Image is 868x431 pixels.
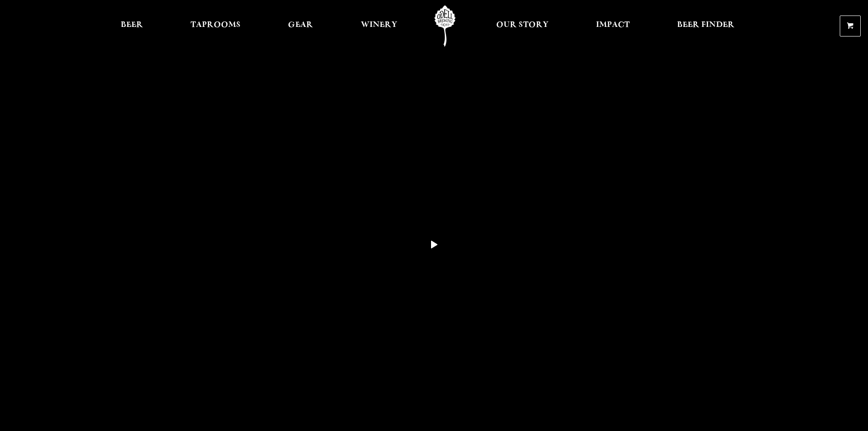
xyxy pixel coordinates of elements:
[596,21,630,29] span: Impact
[490,5,555,47] a: Our Story
[115,5,149,47] a: Beer
[671,5,740,47] a: Beer Finder
[288,21,313,29] span: Gear
[190,21,241,29] span: Taprooms
[355,5,403,47] a: Winery
[282,5,319,47] a: Gear
[121,21,143,29] span: Beer
[677,21,734,29] span: Beer Finder
[590,5,636,47] a: Impact
[185,5,247,47] a: Taprooms
[428,5,462,47] a: Odell Home
[361,21,397,29] span: Winery
[496,21,549,29] span: Our Story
